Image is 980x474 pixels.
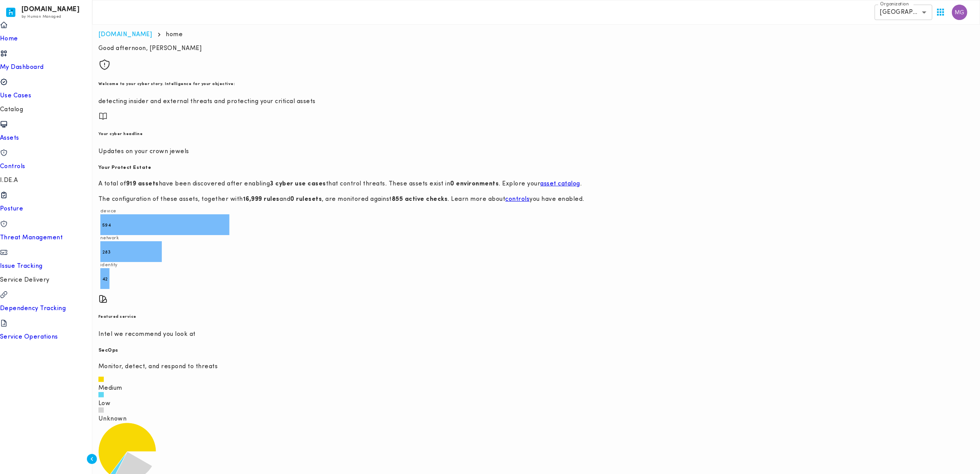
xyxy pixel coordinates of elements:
[451,181,499,187] strong: 0 environments
[126,181,159,187] strong: 919 assets
[98,330,974,338] p: Intel we recommend you look at
[98,180,974,203] p: A total of have been discovered after enabling that control threats. These assets exist in . Expl...
[98,98,974,105] p: detecting insider and external threats and protecting your critical assets
[100,236,119,240] text: network
[98,31,974,38] nav: breadcrumb
[880,1,909,8] label: Organization
[392,196,448,202] strong: 855 active checks
[102,223,111,228] text: 594
[98,164,974,172] h5: Your Protect Estate
[270,181,326,187] strong: 3 cyber use cases
[98,148,974,155] p: Updates on your crown jewels
[22,15,61,19] span: by Human Managed
[541,181,581,187] a: asset catalog
[102,250,111,255] text: 283
[949,2,970,23] button: User
[506,196,530,202] a: controls
[98,45,974,52] p: Good afternoon, [PERSON_NAME]
[98,415,127,423] span: Unknown
[952,5,967,20] img: Mary Grace Salazar
[291,196,322,202] strong: 0 rulesets
[98,400,111,407] span: Low
[100,263,118,267] text: identity
[102,277,108,282] text: 42
[98,347,974,354] h5: SecOps
[98,32,152,38] a: [DOMAIN_NAME]
[98,80,974,88] h6: Welcome to your cyber story. Intelligence for your objective:
[98,313,974,321] h6: Featured service
[98,384,122,392] span: Medium
[100,209,116,214] text: device
[243,196,280,202] strong: 16,999 rules
[6,8,15,17] img: invicta.io
[22,7,80,12] h6: [DOMAIN_NAME]
[166,31,183,38] p: home
[875,5,932,20] div: [GEOGRAPHIC_DATA]
[98,363,974,371] p: Monitor, detect, and respond to threats
[98,130,974,138] h6: Your cyber headline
